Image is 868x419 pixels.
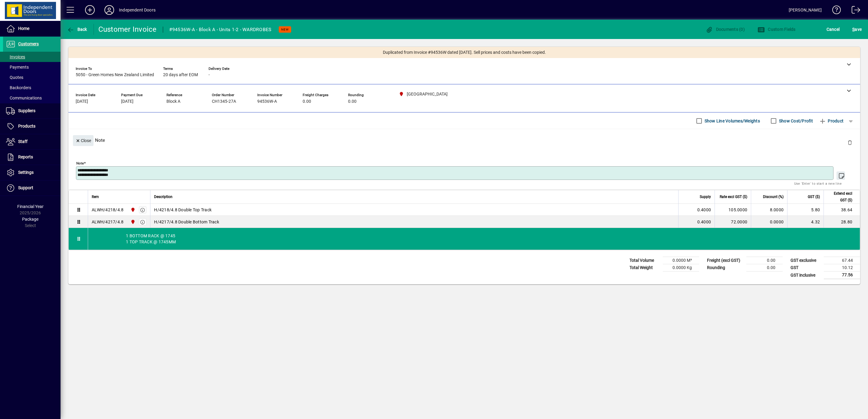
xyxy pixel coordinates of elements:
[6,54,25,59] span: Invoices
[6,65,29,70] span: Payments
[816,115,847,126] button: Product
[824,216,860,228] td: 28.80
[828,1,841,21] a: Knowledge Base
[704,257,746,264] td: Freight (excl GST)
[819,116,843,126] span: Product
[824,204,860,216] td: 38.64
[851,24,863,35] button: Save
[3,119,61,134] a: Products
[787,257,824,264] td: GST exclusive
[824,257,860,264] td: 67.44
[720,193,747,200] span: Rate excl GST ($)
[18,170,34,175] span: Settings
[705,27,745,32] span: Documents (0)
[65,24,89,35] button: Back
[794,180,842,187] mat-hint: Use 'Enter' to start a new line
[787,216,824,228] td: 4.32
[209,73,210,77] span: -
[758,27,796,32] span: Custom Fields
[3,62,61,72] a: Payments
[18,26,29,31] span: Home
[626,257,663,264] td: Total Volume
[3,180,61,196] a: Support
[22,217,38,222] span: Package
[3,72,61,83] a: Quotes
[852,24,862,34] span: ave
[703,118,760,124] label: Show Line Volumes/Weights
[98,24,157,34] div: Customer Invoice
[76,99,88,104] span: [DATE]
[92,207,123,213] div: ALWH/4218/4.8
[121,99,133,104] span: [DATE]
[787,264,824,271] td: GST
[6,96,42,100] span: Communications
[61,24,94,35] app-page-header-button: Back
[92,193,99,200] span: Item
[92,219,123,225] div: ALWH/4217/4.8
[3,103,61,119] a: Suppliers
[80,5,100,15] button: Add
[751,204,787,216] td: 8.0000
[787,204,824,216] td: 5.80
[697,207,711,213] span: 0.4000
[67,27,87,32] span: Back
[257,99,277,104] span: 94536W-A
[847,1,860,21] a: Logout
[3,21,61,36] a: Home
[163,73,198,77] span: 20 days after EOM
[129,206,136,213] span: Christchurch
[154,193,173,200] span: Description
[129,219,136,225] span: Christchurch
[825,24,841,35] button: Cancel
[76,161,84,165] mat-label: Note
[18,139,28,144] span: Staff
[852,27,855,32] span: S
[68,129,860,151] div: Note
[18,185,33,190] span: Support
[746,264,783,271] td: 0.00
[3,165,61,180] a: Settings
[18,124,35,128] span: Products
[787,271,824,279] td: GST inclusive
[303,99,311,104] span: 0.00
[154,219,219,225] span: H/4217/4.8 Double Bottom Track
[3,52,61,62] a: Invoices
[663,257,699,264] td: 0.0000 M³
[6,75,23,80] span: Quotes
[3,83,61,93] a: Backorders
[75,136,91,146] span: Close
[3,150,61,165] a: Reports
[3,93,61,103] a: Communications
[843,135,857,150] button: Delete
[73,135,94,146] button: Close
[718,219,747,225] div: 72.0000
[154,207,212,213] span: H/4218/4.8 Double Top Track
[18,108,35,113] span: Suppliers
[18,154,33,159] span: Reports
[700,193,711,200] span: Supply
[281,28,289,31] span: NEW
[778,118,813,124] label: Show Cost/Profit
[119,5,156,15] div: Independent Doors
[17,204,44,209] span: Financial Year
[704,24,746,35] button: Documents (0)
[6,85,31,90] span: Backorders
[843,140,857,145] app-page-header-button: Delete
[100,5,119,15] button: Profile
[756,24,797,35] button: Custom Fields
[76,73,154,77] span: 5050 - Green Homes New Zealand Limited
[166,99,180,104] span: Block A
[18,41,39,46] span: Customers
[827,24,840,34] span: Cancel
[751,216,787,228] td: 0.0000
[746,257,783,264] td: 0.00
[169,25,271,34] div: #94536W-A - Block A - Units 1-2 - WARDROBES
[71,138,95,143] app-page-header-button: Close
[763,193,784,200] span: Discount (%)
[212,99,236,104] span: CH1345-27A
[348,99,357,104] span: 0.00
[626,264,663,271] td: Total Weight
[383,49,546,56] span: Duplicated from Invoice #94536W dated [DATE]. Sell prices and costs have been copied.
[704,264,746,271] td: Rounding
[697,219,711,225] span: 0.4000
